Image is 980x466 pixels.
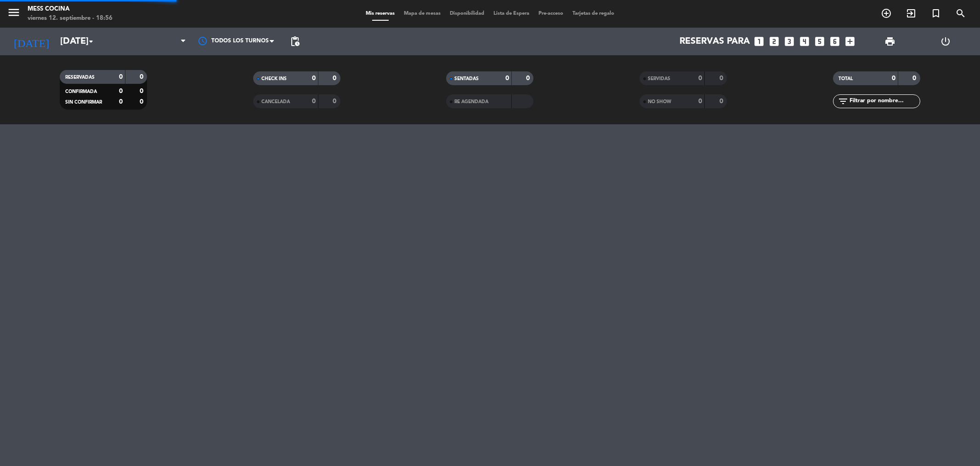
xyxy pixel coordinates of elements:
[261,99,290,104] span: CANCELADA
[814,35,826,47] i: looks_5
[140,99,145,105] strong: 0
[930,8,941,19] i: turned_in_not
[753,35,765,47] i: looks_one
[838,76,853,81] span: TOTAL
[361,11,399,16] span: Mis reservas
[829,35,841,47] i: looks_6
[884,36,895,47] span: print
[534,11,568,16] span: Pre-acceso
[289,36,300,47] span: pending_actions
[65,75,95,80] span: RESERVADAS
[680,36,750,47] span: Reservas para
[7,6,21,19] i: menu
[955,8,966,19] i: search
[445,11,489,16] span: Disponibilidad
[799,35,810,47] i: looks_4
[719,98,725,105] strong: 0
[698,98,702,105] strong: 0
[568,11,619,16] span: Tarjetas de regalo
[119,99,123,105] strong: 0
[333,75,338,82] strong: 0
[261,76,287,81] span: CHECK INS
[65,89,97,94] span: CONFIRMADA
[783,35,795,47] i: looks_3
[28,14,113,23] div: viernes 12. septiembre - 18:56
[312,98,316,105] strong: 0
[648,99,671,104] span: NO SHOW
[844,35,856,47] i: add_box
[119,74,123,80] strong: 0
[399,11,445,16] span: Mapa de mesas
[918,28,973,55] div: LOG OUT
[7,6,21,23] button: menu
[892,75,895,82] strong: 0
[881,8,892,19] i: add_circle_outline
[312,75,316,82] strong: 0
[489,11,534,16] span: Lista de Espera
[719,75,725,82] strong: 0
[906,8,917,19] i: exit_to_app
[140,88,145,94] strong: 0
[698,75,702,82] strong: 0
[28,5,113,14] div: Mess Cocina
[7,31,56,52] i: [DATE]
[454,76,479,81] span: SENTADAS
[912,75,918,82] strong: 0
[526,75,532,82] strong: 0
[65,100,102,105] span: SIN CONFIRMAR
[940,36,951,47] i: power_settings_new
[849,96,920,106] input: Filtrar por nombre...
[85,36,96,47] i: arrow_drop_down
[140,74,145,80] strong: 0
[648,76,670,81] span: SERVIDAS
[454,99,488,104] span: RE AGENDADA
[505,75,509,82] strong: 0
[333,98,338,105] strong: 0
[119,88,123,94] strong: 0
[768,35,780,47] i: looks_two
[838,96,849,107] i: filter_list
